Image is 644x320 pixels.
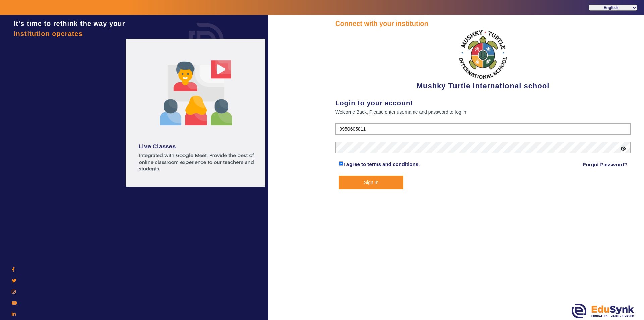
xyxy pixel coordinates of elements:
[335,18,631,29] div: Connect with your institution
[339,176,403,189] button: Sign In
[335,108,631,116] div: Welcome Back, Please enter username and password to log in
[14,20,125,27] span: It's time to rethink the way your
[583,161,627,169] a: Forgot Password?
[181,15,231,65] img: login.png
[458,29,508,80] img: f2cfa3ea-8c3d-4776-b57d-4b8cb03411bc
[335,29,631,91] div: Mushky Turtle International school
[343,161,420,167] a: I agree to terms and conditions.
[14,30,83,37] span: institution operates
[335,123,631,135] input: User Name
[126,39,267,187] img: login1.png
[335,98,631,108] div: Login to your account
[572,304,634,318] img: edusynk.png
